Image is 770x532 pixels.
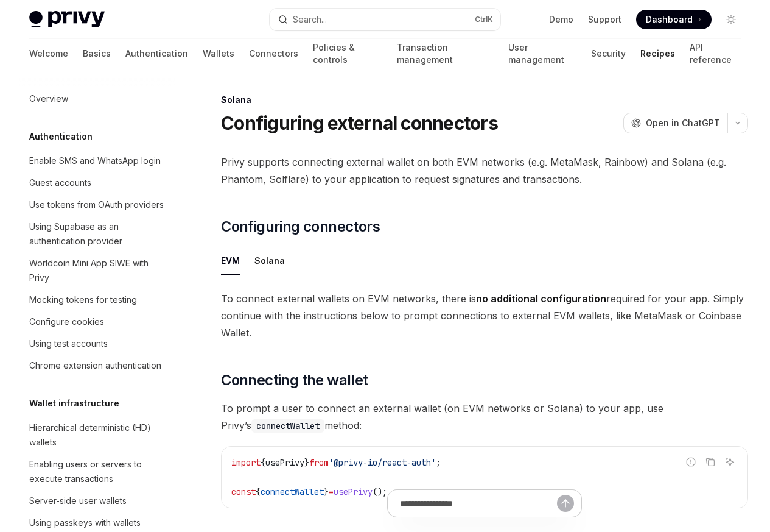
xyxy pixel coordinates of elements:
div: Use tokens from OAuth providers [29,197,164,212]
div: Configure cookies [29,314,104,329]
h1: Configuring external connectors [221,112,498,134]
a: Basics [83,39,111,68]
span: { [256,486,261,497]
span: Configuring connectors [221,217,380,236]
a: API reference [690,39,741,68]
a: Policies & controls [313,39,382,68]
a: Transaction management [397,39,493,68]
h5: Authentication [29,129,93,144]
span: import [231,457,261,468]
a: Using test accounts [19,333,175,355]
a: Chrome extension authentication [19,355,175,377]
a: Guest accounts [19,172,175,194]
div: Solana [221,94,748,106]
span: To connect external wallets on EVM networks, there is required for your app. Simply continue with... [221,290,748,341]
a: Hierarchical deterministic (HD) wallets [19,417,175,453]
button: Ask AI [722,454,738,470]
span: connectWallet [261,486,324,497]
a: Wallets [203,39,234,68]
div: Guest accounts [29,176,91,190]
div: Solana [254,246,285,275]
div: Worldcoin Mini App SIWE with Privy [29,256,168,285]
span: Open in ChatGPT [646,117,720,129]
span: from [309,457,329,468]
a: Authentication [125,39,188,68]
strong: no additional configuration [476,293,606,305]
span: = [329,486,334,497]
a: Configure cookies [19,311,175,333]
a: Enable SMS and WhatsApp login [19,150,175,172]
button: Open in ChatGPT [623,113,727,133]
span: { [261,457,265,468]
a: Welcome [29,39,68,68]
a: User management [508,39,577,68]
a: Use tokens from OAuth providers [19,194,175,216]
span: (); [373,486,387,497]
span: Privy supports connecting external wallet on both EVM networks (e.g. MetaMask, Rainbow) and Solan... [221,154,748,188]
img: light logo [29,11,105,28]
a: Overview [19,88,175,110]
div: Server-side user wallets [29,494,127,508]
a: Enabling users or servers to execute transactions [19,453,175,490]
button: Toggle dark mode [721,10,741,29]
div: Chrome extension authentication [29,358,161,373]
span: const [231,486,256,497]
button: Send message [557,495,574,512]
span: ; [436,457,441,468]
a: Mocking tokens for testing [19,289,175,311]
a: Recipes [640,39,675,68]
div: Search... [293,12,327,27]
span: Connecting the wallet [221,371,368,390]
span: Ctrl K [475,15,493,24]
div: Enabling users or servers to execute transactions [29,457,168,486]
button: Open search [270,9,500,30]
div: EVM [221,246,240,275]
button: Copy the contents from the code block [702,454,718,470]
a: Worldcoin Mini App SIWE with Privy [19,252,175,289]
div: Overview [29,91,68,106]
button: Report incorrect code [683,454,699,470]
span: Dashboard [646,13,693,26]
span: usePrivy [265,457,304,468]
span: '@privy-io/react-auth' [329,457,436,468]
h5: Wallet infrastructure [29,396,119,411]
a: Server-side user wallets [19,490,175,512]
div: Using test accounts [29,336,108,351]
a: Demo [549,13,573,26]
a: Dashboard [636,10,712,29]
span: usePrivy [334,486,373,497]
span: } [324,486,329,497]
input: Ask a question... [400,490,557,517]
div: Hierarchical deterministic (HD) wallets [29,420,168,450]
a: Connectors [249,39,298,68]
span: } [304,457,309,468]
span: To prompt a user to connect an external wallet (on EVM networks or Solana) to your app, use Privy... [221,400,748,434]
a: Support [588,13,621,26]
div: Using passkeys with wallets [29,516,141,530]
code: connectWallet [251,419,324,433]
div: Mocking tokens for testing [29,293,137,307]
a: Using Supabase as an authentication provider [19,216,175,252]
a: Security [591,39,626,68]
div: Using Supabase as an authentication provider [29,219,168,249]
div: Enable SMS and WhatsApp login [29,154,161,168]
